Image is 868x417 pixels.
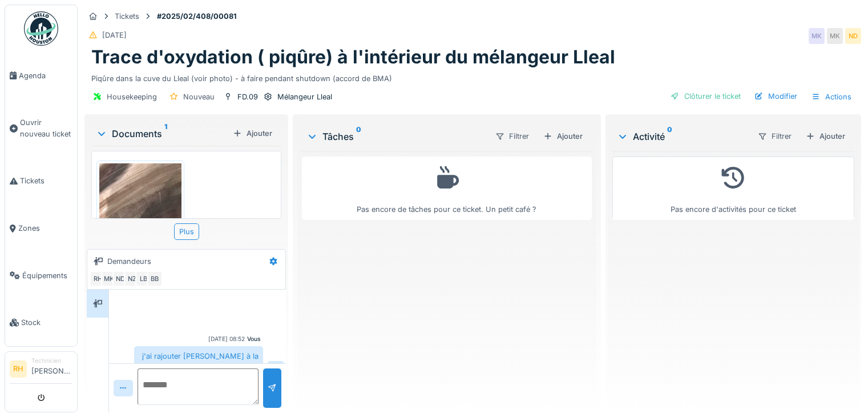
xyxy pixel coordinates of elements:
div: Actions [806,89,857,105]
div: Ajouter [801,129,850,144]
div: Technicien [31,356,72,365]
div: Ajouter [228,126,277,141]
li: RH [10,360,27,378]
div: Documents [96,127,228,141]
div: Ajouter [539,129,587,144]
a: Tickets [5,158,77,205]
div: MK [101,271,117,287]
h1: Trace d'oxydation ( piqûre) à l'intérieur du mélangeur Lleal [91,46,615,68]
div: Modifier [750,89,802,104]
a: RH Technicien[PERSON_NAME] [10,356,72,384]
div: Filtrer [490,128,534,145]
div: Activité [617,130,748,143]
div: Filtrer [753,128,797,145]
div: Piqûre dans la cuve du Lleal (voir photo) - à faire pendant shutdown (accord de BMA) [91,69,854,84]
div: Clôturer le ticket [666,89,745,104]
span: Stock [21,317,72,328]
div: MK [827,28,843,44]
span: Équipements [22,270,72,281]
div: Demandeurs [107,256,151,267]
div: NZ [124,271,140,287]
li: [PERSON_NAME] [31,356,72,381]
div: BB [147,271,163,287]
a: Ouvrir nouveau ticket [5,99,77,158]
div: Pas encore d'activités pour ce ticket [620,162,847,215]
div: Tickets [115,11,139,22]
div: MK [809,28,825,44]
a: Agenda [5,52,77,99]
div: ND [112,271,128,287]
div: RH [268,361,284,377]
div: RH [90,271,106,287]
div: j'ai rajouter [PERSON_NAME] à la conversation [134,346,263,377]
div: Housekeeping [107,91,157,102]
img: 23fcuhyy8ng7k0ojptnck171sa5d [99,163,181,246]
sup: 1 [164,127,167,141]
div: Mélangeur Lleal [277,91,332,102]
sup: 0 [356,130,361,143]
div: LB [135,271,151,287]
div: Nouveau [183,91,215,102]
div: Tâches [306,130,486,143]
sup: 0 [667,130,672,143]
div: Plus [174,223,199,240]
span: Ouvrir nouveau ticket [20,117,72,139]
div: ND [845,28,861,44]
span: Tickets [20,175,72,186]
a: Zones [5,205,77,252]
div: [DATE] 08:52 [208,335,245,343]
div: [DATE] [102,30,127,41]
a: Équipements [5,252,77,299]
img: Badge_color-CXgf-gQk.svg [24,11,58,46]
span: Agenda [19,70,72,81]
a: Stock [5,299,77,347]
div: Vous [247,335,261,343]
span: Zones [18,223,72,234]
strong: #2025/02/408/00081 [152,11,241,22]
div: FD.09 [237,91,258,102]
div: Pas encore de tâches pour ce ticket. Un petit café ? [309,162,584,215]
